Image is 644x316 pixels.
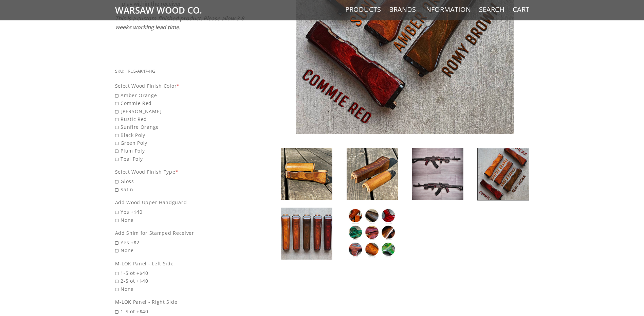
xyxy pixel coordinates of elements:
[345,5,381,14] a: Products
[128,68,155,75] div: RUS-AK47-HG
[115,168,245,176] div: Select Wood Finish Type
[115,155,245,163] span: Teal Poly
[115,269,245,277] span: 1-Slot +$40
[115,239,245,246] span: Yes +$2
[478,148,529,200] img: Russian AK47 Handguard
[115,147,245,155] span: Plum Poly
[115,208,245,216] span: Yes +$40
[412,148,463,200] img: Russian AK47 Handguard
[479,5,504,14] a: Search
[389,5,416,14] a: Brands
[115,177,245,185] span: Gloss
[115,91,245,99] span: Amber Orange
[115,198,245,206] div: Add Wood Upper Handguard
[115,229,245,237] div: Add Shim for Stamped Receiver
[115,298,245,306] div: M-LOK Panel - Right Side
[115,277,245,285] span: 2-Slot +$40
[115,216,245,224] span: None
[347,148,398,200] img: Russian AK47 Handguard
[115,285,245,293] span: None
[115,246,245,254] span: None
[115,107,245,115] span: [PERSON_NAME]
[115,82,245,90] div: Select Wood Finish Color
[115,139,245,147] span: Green Poly
[115,260,245,267] div: M-LOK Panel - Left Side
[115,308,245,315] span: 1-Slot +$40
[115,68,124,75] div: SKU:
[513,5,529,14] a: Cart
[115,115,245,123] span: Rustic Red
[115,186,245,193] span: Satin
[347,208,398,260] img: Russian AK47 Handguard
[115,123,245,131] span: Sunfire Orange
[115,99,245,107] span: Commie Red
[115,131,245,139] span: Black Poly
[281,208,332,260] img: Russian AK47 Handguard
[424,5,471,14] a: Information
[281,148,332,200] img: Russian AK47 Handguard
